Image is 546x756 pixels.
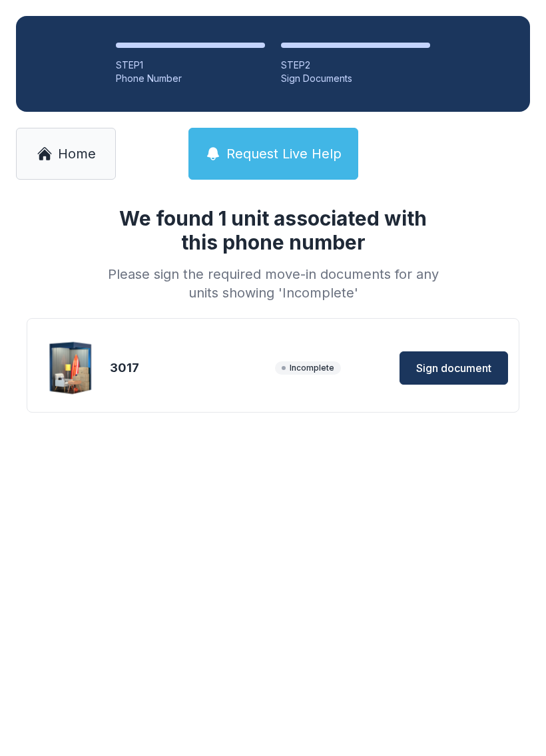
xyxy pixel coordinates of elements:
div: STEP 2 [281,59,430,72]
span: Sign document [416,360,491,376]
h1: We found 1 unit associated with this phone number [103,206,443,254]
div: Sign Documents [281,72,430,85]
span: Incomplete [275,361,341,375]
span: Request Live Help [226,144,342,163]
div: 3017 [110,359,270,377]
div: Phone Number [116,72,265,85]
span: Home [58,144,96,163]
div: STEP 1 [116,59,265,72]
div: Please sign the required move-in documents for any units showing 'Incomplete' [103,265,443,302]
